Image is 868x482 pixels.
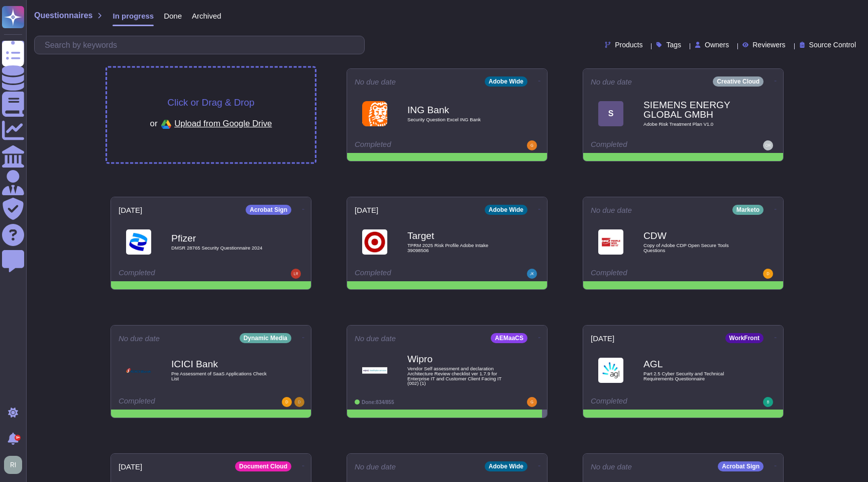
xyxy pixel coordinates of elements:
[355,335,396,342] span: No due date
[643,100,744,119] b: SIEMENS ENERGY GLOBAL GMBH
[407,243,508,253] span: TPRM 2025 Risk Profile Adobe Intake 39098506
[591,206,632,214] span: No due date
[40,36,364,54] input: Search by keywords
[485,76,527,87] div: Adobe Wide
[591,463,632,470] span: No due date
[705,41,729,48] span: Owners
[407,117,508,122] span: Security Question Excel ING Bank
[294,397,304,407] img: user
[591,335,614,342] span: [DATE]
[527,397,537,407] img: user
[725,333,764,343] div: WorkFront
[171,233,272,243] b: Pfizer
[752,41,785,48] span: Reviewers
[362,399,394,405] span: Done: 834/855
[491,333,527,343] div: AEMaaCS
[355,269,478,279] div: Completed
[126,229,151,255] img: Logo
[615,41,642,48] span: Products
[407,231,508,240] b: Target
[407,105,508,115] b: ING Bank
[527,140,537,150] img: user
[713,76,764,87] div: Creative Cloud
[485,461,527,471] div: Adobe Wide
[174,119,272,128] span: Upload from Google Drive
[598,229,623,255] img: Logo
[291,269,301,279] img: user
[591,397,714,407] div: Completed
[355,78,396,86] span: No due date
[119,463,142,470] span: [DATE]
[34,12,92,20] span: Questionnaires
[643,122,744,127] span: Adobe Risk Treatment Plan V1.0
[246,205,291,215] div: Acrobat Sign
[119,269,242,279] div: Completed
[763,269,773,279] img: user
[643,359,744,369] b: AGL
[643,231,744,240] b: CDW
[2,454,29,476] button: user
[598,358,623,383] img: Logo
[355,463,396,470] span: No due date
[240,333,291,343] div: Dynamic Media
[527,269,537,279] img: user
[126,358,151,383] img: Logo
[362,101,387,126] img: Logo
[591,78,632,86] span: No due date
[407,354,508,364] b: Wipro
[171,246,272,251] span: DMSR 28765 Security Questionnaire 2024
[718,461,764,471] div: Acrobat Sign
[591,269,714,279] div: Completed
[362,229,387,255] img: Logo
[598,101,623,126] div: S
[171,359,272,369] b: ICICI Bank
[164,12,182,20] span: Done
[643,371,744,381] span: Part 2.5 Cyber Security and Technical Requirements Questionnaire
[167,98,254,107] span: Click or Drag & Drop
[15,435,21,441] div: 9+
[809,41,856,48] span: Source Control
[119,206,142,214] span: [DATE]
[355,206,378,214] span: [DATE]
[158,116,175,133] img: google drive
[591,140,714,150] div: Completed
[643,243,744,253] span: Copy of Adobe CDP Open Secure Tools Questions
[407,366,508,385] span: Vendor Self assessment and declaration Architecture Review checklist ver 1.7.9 for Enterprise IT ...
[235,461,291,471] div: Document Cloud
[763,397,773,407] img: user
[113,12,154,20] span: In progress
[119,397,242,407] div: Completed
[171,371,272,381] span: Pre Assessment of SaaS Applications Check List
[485,205,527,215] div: Adobe Wide
[362,358,387,383] img: Logo
[4,456,22,474] img: user
[666,41,681,48] span: Tags
[763,140,773,150] img: user
[119,335,160,342] span: No due date
[732,205,764,215] div: Marketo
[355,140,478,150] div: Completed
[192,12,221,20] span: Archived
[150,116,272,133] div: or
[282,397,292,407] img: user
